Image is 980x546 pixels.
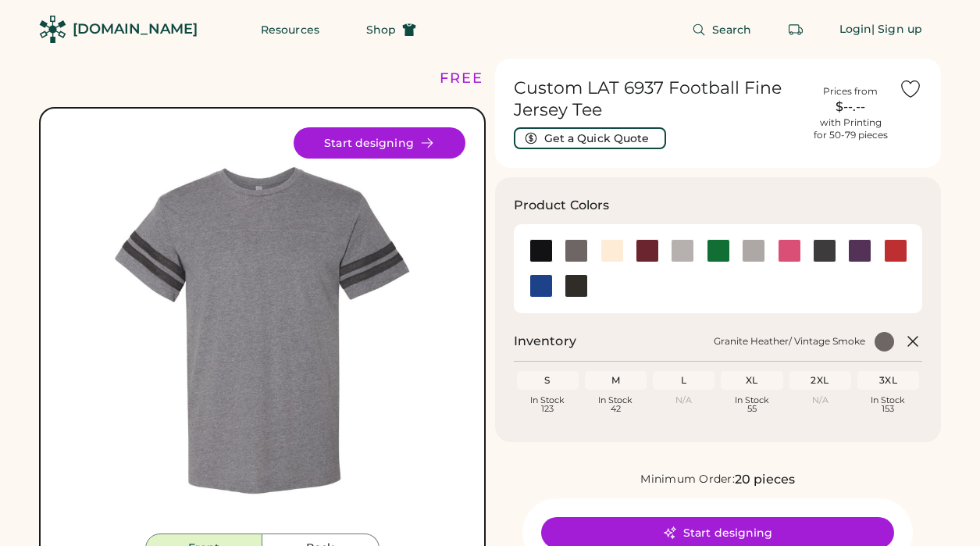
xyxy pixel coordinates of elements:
div: S [520,374,576,387]
img: Rendered Logo - Screens [39,16,66,43]
span: Shop [366,24,396,35]
div: Minimum Order: [640,472,735,487]
div: 2XL [793,374,848,387]
div: XL [724,374,779,387]
img: 6937 - Granite Heather/ Vintage Smoke Front Image [59,127,465,534]
div: $--.-- [811,98,889,116]
div: M [588,374,643,387]
div: with Printing for 50-79 pieces [814,116,888,141]
button: Shop [347,14,435,45]
div: Prices from [823,85,878,98]
h1: Custom LAT 6937 Football Fine Jersey Tee [514,77,803,121]
div: [DOMAIN_NAME] [73,20,198,39]
div: Granite Heather/ Vintage Smoke [714,335,865,348]
button: Retrieve an order [780,14,811,45]
div: In Stock 123 [520,396,576,413]
div: In Stock 153 [861,396,916,413]
h2: Inventory [514,332,576,351]
div: In Stock 55 [724,396,779,413]
h3: Product Colors [514,196,610,215]
div: FREE SHIPPING [440,68,574,89]
div: Login [839,22,872,37]
div: 20 pieces [735,470,795,489]
button: Start designing [294,127,465,159]
div: | Sign up [871,22,922,37]
div: In Stock 42 [588,396,643,413]
div: N/A [793,396,848,405]
button: Search [673,14,771,45]
div: L [656,374,711,387]
div: 3XL [861,374,916,387]
button: Get a Quick Quote [514,127,666,149]
span: Search [712,24,752,35]
div: N/A [656,396,711,405]
div: 6937 Style Image [59,127,465,534]
button: Resources [242,14,338,45]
